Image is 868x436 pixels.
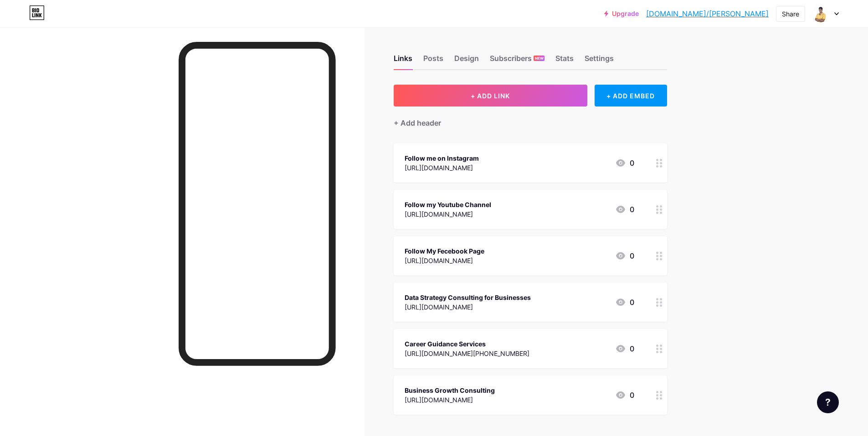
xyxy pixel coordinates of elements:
div: [URL][DOMAIN_NAME][PHONE_NUMBER] [405,349,529,358]
div: Posts [423,53,443,69]
div: + ADD EMBED [595,85,667,106]
div: 0 [615,343,634,354]
div: Subscribers [490,53,544,69]
div: 0 [615,297,634,308]
div: Design [454,53,479,69]
div: Business Growth Consulting [405,385,495,395]
div: Follow My Fecebook Page [405,246,484,256]
div: Follow my Youtube Channel [405,200,491,209]
div: 0 [615,250,634,261]
a: [DOMAIN_NAME]/[PERSON_NAME] [646,8,769,19]
span: NEW [535,56,544,61]
div: Data Strategy Consulting for Businesses [405,293,531,302]
div: Settings [585,53,614,69]
div: Share [782,9,799,19]
span: + ADD LINK [471,92,510,100]
div: [URL][DOMAIN_NAME] [405,302,531,312]
button: + ADD LINK [394,85,587,106]
div: [URL][DOMAIN_NAME] [405,256,484,265]
img: tony [812,5,829,22]
div: [URL][DOMAIN_NAME] [405,395,495,405]
div: Stats [555,53,574,69]
div: 0 [615,204,634,215]
div: + Add header [394,117,441,128]
div: 0 [615,390,634,401]
div: [URL][DOMAIN_NAME] [405,163,479,172]
div: Links [394,53,412,69]
div: Follow me on Instagram [405,153,479,163]
div: [URL][DOMAIN_NAME] [405,209,491,219]
div: 0 [615,157,634,168]
a: Upgrade [604,10,639,17]
div: Career Guidance Services [405,339,529,349]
